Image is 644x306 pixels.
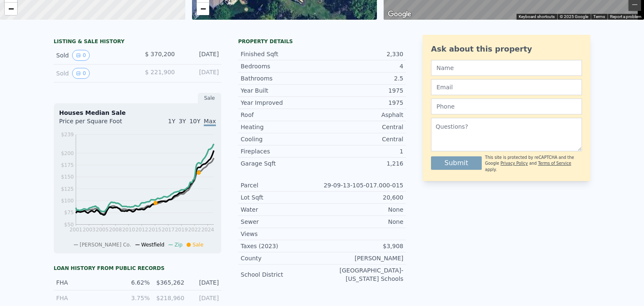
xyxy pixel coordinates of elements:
a: Report a problem [610,14,641,19]
div: 6.62% [120,278,150,287]
button: Keyboard shortcuts [519,14,555,20]
div: 2.5 [322,74,403,83]
div: None [322,218,403,226]
div: This site is protected by reCAPTCHA and the Google and apply. [485,155,582,173]
div: FHA [56,294,115,302]
div: School District [241,270,322,279]
tspan: 2008 [109,227,122,233]
div: Views [241,230,322,238]
span: Westfield [141,242,164,248]
tspan: 2019 [175,227,188,233]
tspan: 2017 [162,227,175,233]
div: Finished Sqft [241,50,322,58]
div: Garage Sqft [241,159,322,168]
tspan: $200 [61,150,74,156]
div: $218,960 [155,294,184,302]
tspan: $175 [61,162,74,168]
div: Bedrooms [241,62,322,70]
tspan: $50 [64,222,74,228]
tspan: 2022 [188,227,201,233]
tspan: 2012 [135,227,148,233]
input: Name [431,60,582,76]
div: [DATE] [182,68,219,79]
div: Loan history from public records [54,265,221,272]
div: Central [322,135,403,143]
div: [DATE] [190,278,219,287]
span: 1Y [168,118,175,124]
div: 1975 [322,86,403,95]
div: County [241,254,322,262]
a: Terms of Service [538,161,571,166]
div: 1975 [322,99,403,107]
div: 2,330 [322,50,403,58]
span: $ 221,900 [145,69,175,75]
div: Sold [56,50,131,61]
span: − [200,3,205,14]
a: Zoom out [5,3,17,15]
span: Sale [192,242,203,248]
input: Phone [431,99,582,114]
div: 1 [322,147,403,156]
tspan: $239 [61,132,74,137]
tspan: 2005 [96,227,109,233]
div: Central [322,123,403,131]
div: Ask about this property [431,43,582,55]
tspan: 2003 [83,227,96,233]
div: Year Improved [241,99,322,107]
div: $3,908 [322,242,403,250]
span: Max [204,118,216,126]
div: $365,262 [155,278,184,287]
div: Property details [238,38,406,45]
tspan: $150 [61,174,74,180]
div: [DATE] [182,50,219,61]
div: Parcel [241,181,322,189]
span: − [8,3,14,14]
div: Taxes (2023) [241,242,322,250]
div: None [322,205,403,214]
span: $ 370,200 [145,51,175,57]
div: Houses Median Sale [59,109,216,117]
input: Email [431,79,582,95]
a: Open this area in Google Maps (opens a new window) [386,9,413,20]
tspan: 2010 [122,227,135,233]
tspan: $75 [64,210,74,215]
button: Submit [431,156,482,170]
button: View historical data [72,68,90,79]
div: Fireplaces [241,147,322,156]
div: 20,600 [322,193,403,202]
div: Asphalt [322,111,403,119]
a: Zoom out [197,3,209,15]
div: Year Built [241,86,322,95]
span: 10Y [190,118,200,124]
div: Water [241,205,322,214]
tspan: $100 [61,198,74,204]
div: 29-09-13-105-017.000-015 [322,181,403,189]
div: Sewer [241,218,322,226]
span: © 2025 Google [560,14,588,19]
div: 1,216 [322,159,403,168]
span: Zip [174,242,182,248]
div: LISTING & SALE HISTORY [54,38,221,47]
tspan: $125 [61,186,74,192]
div: Cooling [241,135,322,143]
img: Google [386,9,413,20]
tspan: 2015 [148,227,161,233]
span: [PERSON_NAME] Co. [80,242,131,248]
tspan: 2024 [201,227,214,233]
div: Sold [56,68,131,79]
div: Roof [241,111,322,119]
div: FHA [56,278,115,287]
div: [DATE] [190,294,219,302]
div: Price per Square Foot [59,117,138,130]
div: Lot Sqft [241,193,322,202]
div: Sale [198,93,221,104]
div: 4 [322,62,403,70]
div: [PERSON_NAME] [322,254,403,262]
div: 3.75% [120,294,150,302]
button: View historical data [72,50,90,61]
span: 3Y [179,118,186,124]
div: [GEOGRAPHIC_DATA]-[US_STATE] Schools [322,266,403,283]
a: Privacy Policy [501,161,528,166]
div: Heating [241,123,322,131]
div: Bathrooms [241,74,322,83]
